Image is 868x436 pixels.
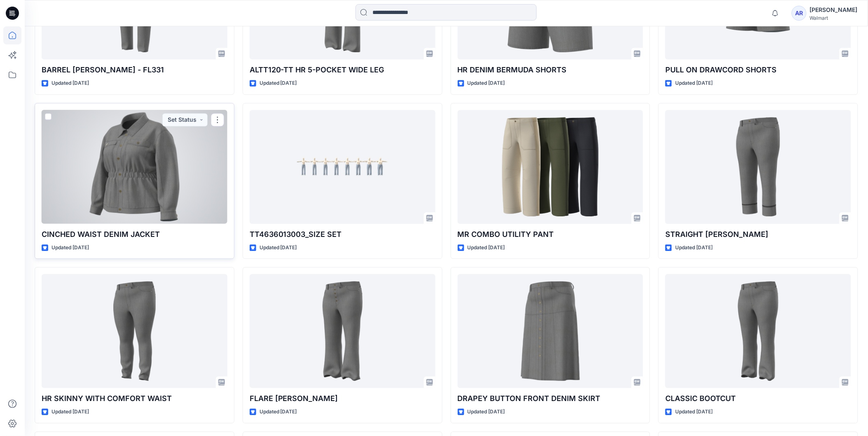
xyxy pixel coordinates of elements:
[260,244,297,253] p: Updated [DATE]
[665,229,851,241] p: STRAIGHT [PERSON_NAME]
[42,110,227,224] a: CINCHED WAIST DENIM JACKET
[458,65,643,76] p: HR DENIM BERMUDA SHORTS
[458,393,643,405] p: DRAPEY BUTTON FRONT DENIM SKIRT
[42,393,227,405] p: HR SKINNY WITH COMFORT WAIST
[42,229,227,241] p: CINCHED WAIST DENIM JACKET
[42,274,227,388] a: HR SKINNY WITH COMFORT WAIST
[51,408,89,417] p: Updated [DATE]
[250,393,435,405] p: FLARE [PERSON_NAME]
[810,5,858,15] div: [PERSON_NAME]
[665,274,851,388] a: CLASSIC BOOTCUT
[250,110,435,224] a: TT4636013003_SIZE SET
[250,65,435,76] p: ALTT120-TT HR 5-POCKET WIDE LEG
[458,274,643,388] a: DRAPEY BUTTON FRONT DENIM SKIRT
[51,79,89,88] p: Updated [DATE]
[250,229,435,241] p: TT4636013003_SIZE SET
[665,65,851,76] p: PULL ON DRAWCORD SHORTS
[792,6,807,21] div: AR
[675,79,713,88] p: Updated [DATE]
[250,274,435,388] a: FLARE JEAN
[675,408,713,417] p: Updated [DATE]
[260,408,297,417] p: Updated [DATE]
[675,244,713,253] p: Updated [DATE]
[468,408,505,417] p: Updated [DATE]
[468,244,505,253] p: Updated [DATE]
[260,79,297,88] p: Updated [DATE]
[665,110,851,224] a: STRAIGHT CUFF JEAN
[42,65,227,76] p: BARREL [PERSON_NAME] - FL331
[51,244,89,253] p: Updated [DATE]
[665,393,851,405] p: CLASSIC BOOTCUT
[468,79,505,88] p: Updated [DATE]
[810,15,858,21] div: Walmart
[458,229,643,241] p: MR COMBO UTILITY PANT
[458,110,643,224] a: MR COMBO UTILITY PANT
